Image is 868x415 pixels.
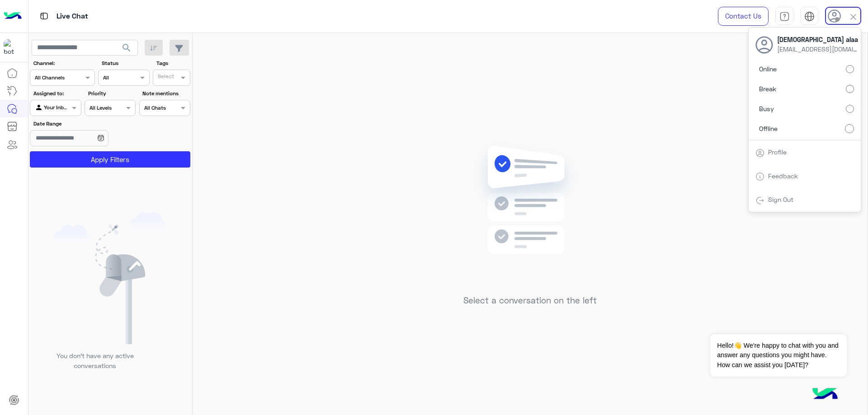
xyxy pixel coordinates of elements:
label: Channel: [33,59,94,67]
label: Note mentions [142,89,189,98]
img: 713415422032625 [4,39,20,56]
span: [DEMOGRAPHIC_DATA] alaa [777,35,859,44]
img: tab [779,11,790,22]
img: tab [38,10,50,22]
input: Break [846,85,854,93]
a: Contact Us [718,7,769,26]
span: Busy [759,104,774,113]
img: hulul-logo.png [809,379,841,410]
a: tab [775,7,793,26]
img: tab [755,149,764,158]
img: empty users [53,212,167,344]
span: Hello!👋 We're happy to chat with you and answer any questions you might have. How can we assist y... [710,334,846,377]
span: search [121,42,132,53]
img: tab [804,11,815,22]
span: Online [759,64,777,74]
img: close [848,12,859,22]
img: tab [755,196,764,205]
h5: Select a conversation on the left [463,295,597,306]
a: Profile [768,148,787,156]
button: Apply Filters [30,151,190,168]
input: Busy [846,105,854,113]
input: Offline [845,124,854,133]
label: Assigned to: [33,89,80,98]
button: search [116,40,138,59]
img: tab [755,172,764,181]
span: [EMAIL_ADDRESS][DOMAIN_NAME] [777,44,859,54]
div: Select [156,72,174,83]
a: Feedback [768,172,798,180]
label: Priority [88,89,135,98]
label: Status [102,59,148,67]
a: Sign Out [768,196,793,203]
span: Break [759,84,776,93]
label: Tags [156,59,189,67]
img: no messages [465,139,595,289]
img: Logo [4,7,22,26]
label: Date Range [33,120,135,128]
input: Online [846,65,854,73]
p: Live Chat [57,10,88,23]
span: Offline [759,124,778,133]
p: You don’t have any active conversations [49,351,141,370]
